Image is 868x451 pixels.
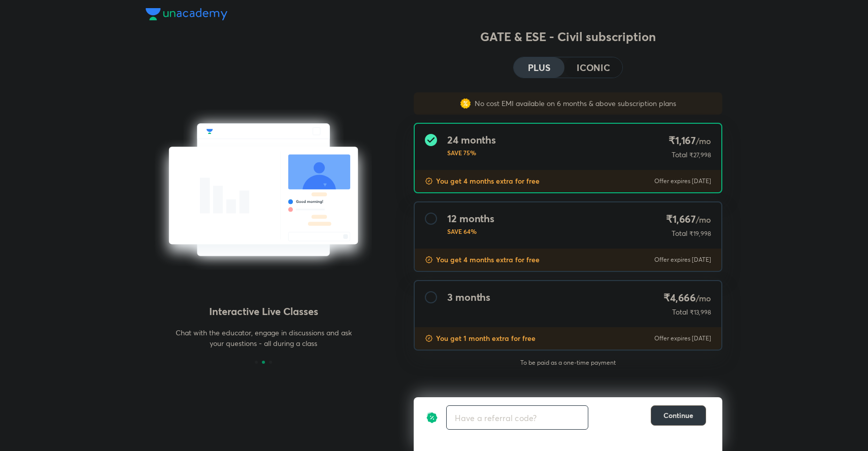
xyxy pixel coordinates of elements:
[690,308,711,316] span: ₹13,998
[447,134,496,146] h4: 24 months
[667,134,711,148] h4: ₹1,167
[447,227,494,236] p: SAVE 64%
[654,334,711,342] p: Offer expires [DATE]
[425,334,433,342] img: discount
[672,150,687,160] p: Total
[564,57,622,78] button: ICONIC
[426,405,438,430] img: discount
[175,327,352,349] p: Chat with the educator, engage in discussions and ask your questions - all during a class
[436,333,536,343] p: You get 1 month extra for free
[663,291,711,305] h4: ₹4,666
[689,230,711,237] span: ₹19,998
[425,256,433,264] img: discount
[672,228,687,238] p: Total
[577,63,610,72] h4: ICONIC
[460,98,471,109] img: sales discount
[696,214,711,225] span: /mo
[666,213,711,226] h4: ₹1,667
[425,177,433,185] img: discount
[447,213,494,225] h4: 12 months
[447,291,490,303] h4: 3 months
[146,304,381,319] h4: Interactive Live Classes
[436,176,540,186] p: You get 4 months extra for free
[696,135,711,146] span: /mo
[414,28,722,45] h3: GATE & ESE - Civil subscription
[436,255,540,265] p: You get 4 months extra for free
[672,307,688,317] p: Total
[447,406,588,430] input: Have a referral code?
[406,359,730,367] p: To be paid as a one-time payment
[146,8,227,20] img: Company Logo
[651,405,706,426] button: Continue
[663,410,693,421] span: Continue
[447,148,496,157] p: SAVE 75%
[654,256,711,264] p: Offer expires [DATE]
[696,293,711,303] span: /mo
[528,63,550,72] h4: PLUS
[146,101,381,278] img: chat_with_educator_6cb3c64761.svg
[654,177,711,185] p: Offer expires [DATE]
[471,98,676,109] p: No cost EMI available on 6 months & above subscription plans
[514,57,564,78] button: PLUS
[689,151,711,159] span: ₹27,998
